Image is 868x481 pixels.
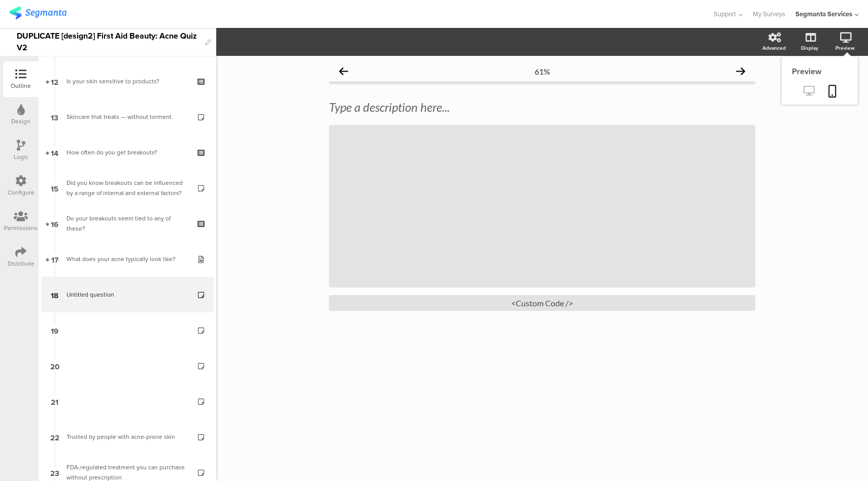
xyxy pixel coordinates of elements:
div: Is your skin sensitive to products? [66,76,188,86]
div: Design [11,117,30,126]
div: What does your acne typically look like? [66,254,188,264]
div: Permissions [4,223,38,233]
div: How often do you get breakouts? [66,147,188,157]
div: Preview [782,66,858,77]
span: 17 [51,253,58,265]
span: 21 [51,396,58,407]
div: Outline [11,81,31,90]
a: 20 [41,348,214,383]
span: 19 [51,325,58,336]
div: Trusted by people with acne-prone skin [66,432,188,442]
a: 21 [41,383,214,419]
a: 22 Trusted by people with acne-prone skin [41,419,214,455]
span: 18 [51,289,58,300]
span: 16 [51,218,58,229]
span: 15 [51,182,58,194]
a: 14 How often do you get breakouts? [41,135,214,170]
a: 18 Untitled question [41,277,214,312]
a: 13 Skincare that treats — without torment. [41,99,214,135]
span: 20 [50,360,59,371]
div: Did you know breakouts can be influenced by a range of internal and external factors? [66,178,188,198]
div: Display [801,44,818,52]
div: DUPLICATE [design2] First Aid Beauty: Acne Quiz V2 [17,28,200,56]
a: 12 Is your skin sensitive to products? [41,63,214,99]
span: 12 [51,76,58,87]
div: Distribute [8,259,35,268]
span: Untitled question [66,290,114,299]
a: 16 Do your breakouts seem tied to any of these? [41,206,214,241]
div: Segmanta Services [795,9,852,19]
span: Support [714,9,736,19]
div: Logic [14,152,28,162]
div: Preview [836,44,855,52]
div: Skincare that treats — without torment. [66,112,188,122]
span: 14 [51,147,58,158]
a: 19 [41,312,214,348]
div: Configure [8,188,35,197]
img: segmanta logo [9,7,66,19]
div: Advanced [762,44,786,52]
div: <Custom Code /> [329,295,755,311]
div: Do your breakouts seem tied to any of these? [66,213,188,234]
span: 13 [51,111,58,122]
div: 61% [535,67,550,76]
span: 23 [50,467,59,478]
a: 17 What does your acne typically look like? [41,241,214,277]
a: 15 Did you know breakouts can be influenced by a range of internal and external factors? [41,170,214,206]
span: 22 [50,431,59,442]
div: Type a description here... [329,100,755,115]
